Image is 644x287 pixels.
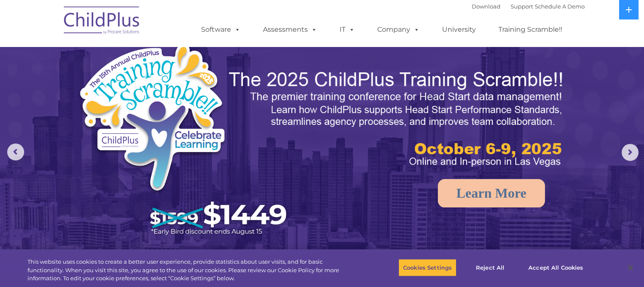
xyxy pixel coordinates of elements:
[472,3,585,10] font: |
[524,259,588,276] button: Accept All Cookies
[472,3,500,10] a: Download
[193,21,249,38] a: Software
[621,258,640,277] button: Close
[331,21,363,38] a: IT
[464,259,517,276] button: Reject All
[254,21,326,38] a: Assessments
[398,259,456,276] button: Cookies Settings
[438,179,545,207] a: Learn More
[60,0,144,43] img: ChildPlus by Procare Solutions
[511,3,533,10] a: Support
[369,21,428,38] a: Company
[28,258,354,283] div: This website uses cookies to create a better user experience, provide statistics about user visit...
[535,3,585,10] a: Schedule A Demo
[434,21,484,38] a: University
[490,21,571,38] a: Training Scramble!!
